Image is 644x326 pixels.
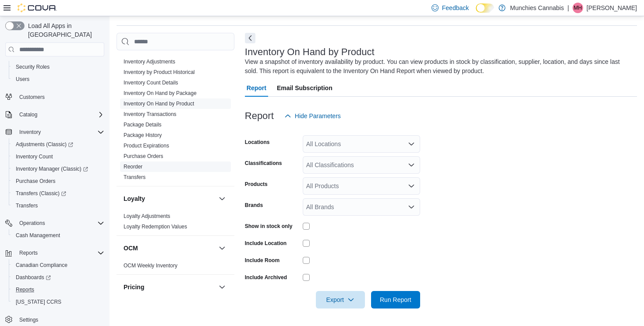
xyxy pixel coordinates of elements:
span: Inventory Manager (Classic) [12,164,104,174]
button: Users [9,73,108,85]
span: Hide Parameters [295,112,341,120]
span: Inventory Count [12,151,104,162]
a: Transfers (Classic) [12,188,70,199]
button: [US_STATE] CCRS [9,296,108,308]
span: Reports [12,284,104,295]
button: Operations [16,218,49,228]
span: Purchase Orders [16,178,56,185]
span: OCM Weekly Inventory [124,262,177,269]
label: Locations [245,139,270,146]
span: Purchase Orders [12,176,104,186]
a: Transfers [12,200,41,211]
span: Adjustments (Classic) [16,141,73,148]
a: Cash Management [12,230,64,241]
span: Canadian Compliance [16,262,67,269]
a: Adjustments (Classic) [12,139,77,150]
a: Inventory Manager (Classic) [9,163,108,175]
button: Customers [2,91,108,103]
p: | [567,3,569,13]
span: Reports [16,286,34,293]
button: Operations [2,217,108,229]
button: Run Report [371,291,420,308]
button: Reports [2,247,108,259]
span: [US_STATE] CCRS [16,298,61,305]
a: Inventory On Hand by Product [124,101,194,107]
span: Inventory by Product Historical [124,69,195,76]
h3: Loyalty [124,194,145,203]
button: OCM [217,243,227,253]
span: Transfers (Classic) [16,190,66,197]
span: Inventory [16,127,104,137]
div: View a snapshot of inventory availability by product. You can view products in stock by classific... [245,57,633,76]
span: Security Roles [12,62,104,72]
span: Purchase Orders [124,153,163,160]
span: Canadian Compliance [12,260,104,270]
button: Inventory [16,127,44,137]
div: OCM [117,260,234,274]
span: Reorder [124,163,142,170]
a: Purchase Orders [124,153,163,159]
span: Inventory Count [16,153,53,160]
button: Cash Management [9,229,108,242]
span: Adjustments (Classic) [12,139,104,150]
button: Purchase Orders [9,175,108,187]
span: Reports [16,248,104,258]
button: OCM [124,244,215,252]
a: OCM Weekly Inventory [124,263,177,269]
button: Loyalty [217,193,227,204]
h3: Report [245,111,274,121]
label: Brands [245,202,263,209]
button: Pricing [217,282,227,292]
a: [US_STATE] CCRS [12,297,65,307]
p: Munchies Cannabis [510,3,564,13]
a: Inventory Count [12,151,57,162]
button: Inventory Count [9,151,108,163]
span: Package History [124,132,162,139]
span: Users [12,74,104,84]
a: Reports [12,284,38,295]
a: Inventory Adjustments [124,59,175,65]
button: Settings [2,313,108,326]
a: Package History [124,132,162,138]
span: Dashboards [12,272,104,283]
span: Users [16,76,29,83]
span: Inventory On Hand by Package [124,90,197,97]
span: Settings [16,314,104,325]
span: Transfers [16,202,38,209]
span: Operations [16,218,104,228]
label: Include Location [245,240,287,247]
button: Open list of options [408,203,415,210]
div: Matteo Hanna [573,3,583,13]
a: Transfers (Classic) [9,187,108,200]
span: Run Report [380,295,411,304]
a: Security Roles [12,62,53,72]
button: Catalog [2,109,108,121]
a: Loyalty Adjustments [124,213,170,219]
a: Customers [16,92,48,102]
button: Canadian Compliance [9,259,108,271]
a: Inventory On Hand by Package [124,90,197,96]
a: Reorder [124,164,142,170]
span: Product Expirations [124,142,169,149]
a: Transfers [124,174,145,180]
button: Hide Parameters [281,107,344,125]
img: Cova [18,4,57,12]
span: Inventory Transactions [124,111,177,118]
p: [PERSON_NAME] [587,3,637,13]
input: Dark Mode [476,4,494,13]
button: Export [316,291,365,308]
span: Settings [19,316,38,323]
span: Inventory [19,129,41,136]
h3: OCM [124,244,138,252]
button: Open list of options [408,140,415,147]
span: Inventory Count Details [124,79,178,86]
h3: Pricing [124,283,144,291]
a: Package Details [124,122,162,128]
span: Export [321,291,360,308]
span: Load All Apps in [GEOGRAPHIC_DATA] [25,21,104,39]
a: Inventory Transactions [124,111,177,117]
span: Catalog [16,109,104,120]
span: Reports [19,249,38,256]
